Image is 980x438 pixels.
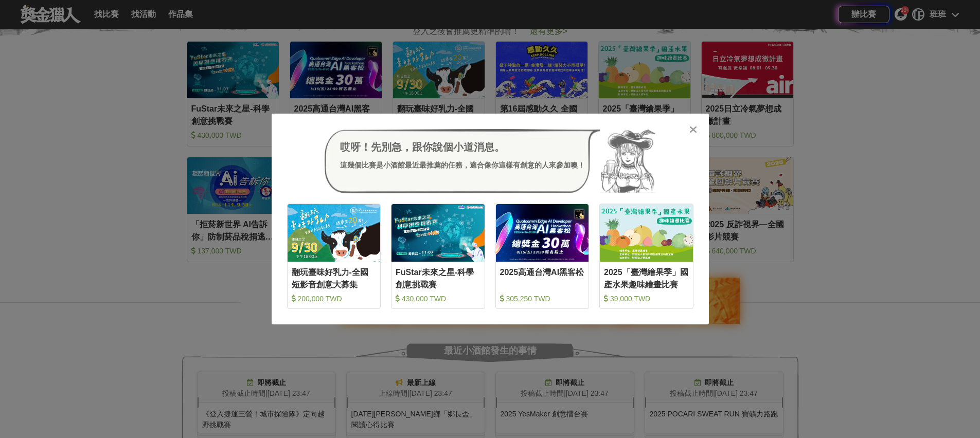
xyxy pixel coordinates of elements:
div: FuStar未來之星-科學創意挑戰賽 [396,266,480,289]
a: Cover Image翻玩臺味好乳力-全國短影音創意大募集 200,000 TWD [287,204,381,309]
img: Cover Image [600,204,693,261]
div: 這幾個比賽是小酒館最近最推薦的任務，適合像你這樣有創意的人來參加噢！ [340,160,585,171]
div: 200,000 TWD [292,294,377,304]
div: 翻玩臺味好乳力-全國短影音創意大募集 [292,266,377,289]
div: 39,000 TWD [604,294,689,304]
div: 430,000 TWD [396,294,480,304]
img: Cover Image [288,204,381,261]
img: Cover Image [391,204,485,261]
div: 2025「臺灣繪果季」國產水果趣味繪畫比賽 [604,266,689,289]
div: 哎呀！先別急，跟你說個小道消息。 [340,139,585,155]
img: Cover Image [496,204,589,261]
div: 2025高通台灣AI黑客松 [500,266,585,289]
img: Avatar [600,129,656,194]
a: Cover Image2025「臺灣繪果季」國產水果趣味繪畫比賽 39,000 TWD [599,204,693,309]
div: 305,250 TWD [500,294,585,304]
a: Cover Image2025高通台灣AI黑客松 305,250 TWD [495,204,590,309]
a: Cover ImageFuStar未來之星-科學創意挑戰賽 430,000 TWD [391,204,485,309]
